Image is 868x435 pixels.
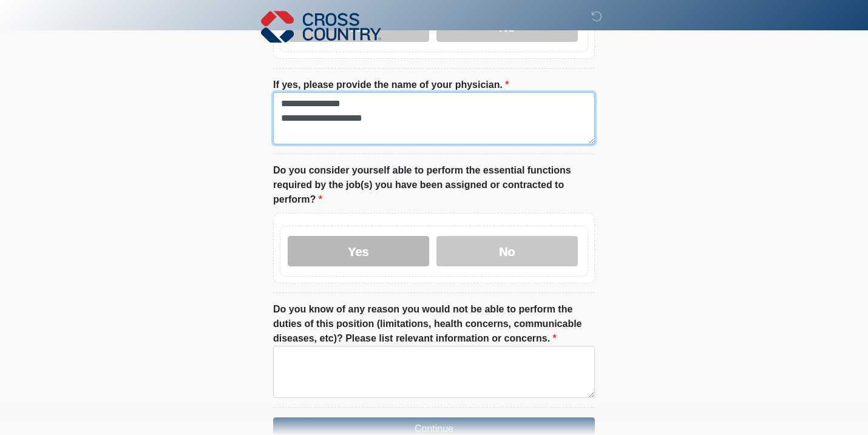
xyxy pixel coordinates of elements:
label: Do you know of any reason you would not be able to perform the duties of this position (limitatio... [273,302,595,346]
img: Cross Country Logo [261,9,381,44]
label: Yes [288,236,429,266]
label: No [436,236,578,266]
label: Do you consider yourself able to perform the essential functions required by the job(s) you have ... [273,163,595,207]
label: If yes, please provide the name of your physician. [273,78,509,92]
